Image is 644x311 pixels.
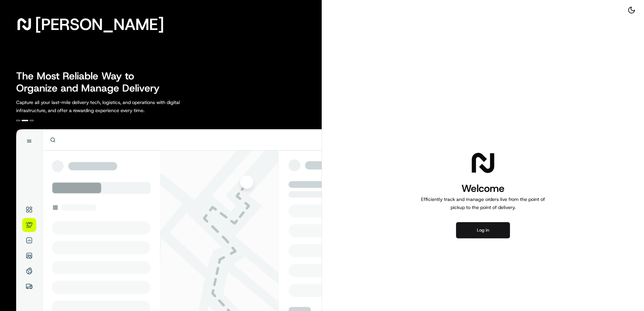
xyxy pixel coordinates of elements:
h2: The Most Reliable Way to Organize and Manage Delivery [16,70,167,94]
p: Efficiently track and manage orders live from the point of pickup to the point of delivery. [418,195,548,211]
h1: Welcome [418,182,548,195]
p: Capture all your last-mile delivery tech, logistics, and operations with digital infrastructure, ... [16,98,210,114]
button: Log in [456,222,510,238]
span: [PERSON_NAME] [35,18,164,31]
